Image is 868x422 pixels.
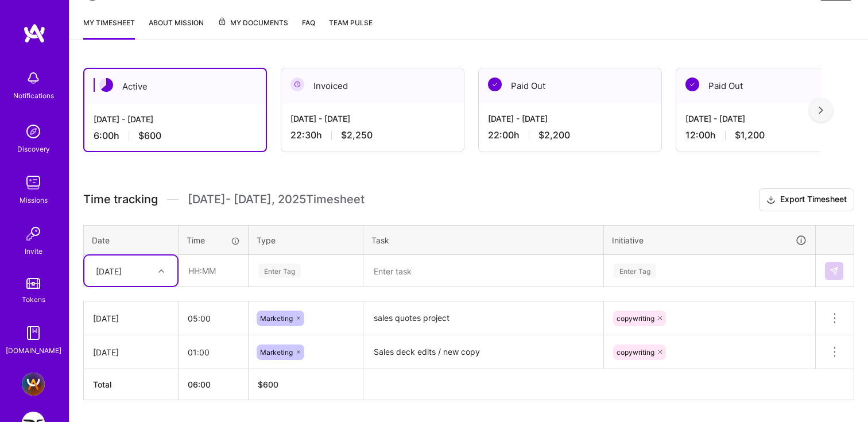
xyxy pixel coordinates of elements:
[218,17,288,29] span: My Documents
[158,268,164,274] i: icon Chevron
[281,68,464,103] div: Invoiced
[260,314,293,323] span: Marketing
[488,78,502,91] img: Paid Out
[302,17,315,40] a: FAQ
[26,278,40,289] img: tokens
[149,17,204,40] a: About Mission
[735,129,765,141] span: $1,200
[96,265,122,277] div: [DATE]
[290,129,455,141] div: 22:30 h
[13,90,54,102] div: Notifications
[329,17,373,40] a: Team Pulse
[258,380,278,389] span: $ 600
[84,69,266,104] div: Active
[17,143,50,155] div: Discovery
[179,303,248,334] input: HH:MM
[685,129,850,141] div: 12:00 h
[93,346,169,358] div: [DATE]
[138,130,161,142] span: $600
[19,373,48,396] a: A.Team - Full-stack Demand Growth team!
[488,113,652,125] div: [DATE] - [DATE]
[676,68,859,103] div: Paid Out
[290,78,304,91] img: Invoiced
[22,67,45,90] img: bell
[488,129,652,141] div: 22:00 h
[94,130,257,142] div: 6:00 h
[341,129,373,141] span: $2,250
[83,17,135,40] a: My timesheet
[329,18,373,27] span: Team Pulse
[363,225,604,255] th: Task
[84,225,179,255] th: Date
[766,194,776,206] i: icon Download
[685,113,850,125] div: [DATE] - [DATE]
[22,222,45,245] img: Invite
[617,348,654,357] span: copywriting
[84,369,179,400] th: Total
[6,344,61,357] div: [DOMAIN_NAME]
[819,106,823,114] img: right
[290,113,455,125] div: [DATE] - [DATE]
[22,293,45,305] div: Tokens
[22,373,45,396] img: A.Team - Full-stack Demand Growth team!
[23,23,46,44] img: logo
[830,266,839,276] img: Submit
[258,262,301,280] div: Enter Tag
[365,336,602,368] textarea: Sales deck edits / new copy
[99,78,113,92] img: Active
[188,192,365,207] span: [DATE] - [DATE] , 2025 Timesheet
[93,312,169,324] div: [DATE]
[365,303,602,334] textarea: sales quotes project
[22,171,45,194] img: teamwork
[20,194,48,206] div: Missions
[179,369,249,400] th: 06:00
[25,245,42,257] div: Invite
[759,188,854,211] button: Export Timesheet
[22,120,45,143] img: discovery
[260,348,293,357] span: Marketing
[617,314,654,323] span: copywriting
[685,78,699,91] img: Paid Out
[94,113,257,125] div: [DATE] - [DATE]
[22,322,45,344] img: guide book
[187,234,240,246] div: Time
[83,192,158,207] span: Time tracking
[538,129,570,141] span: $2,200
[179,337,248,367] input: HH:MM
[218,17,288,40] a: My Documents
[249,225,363,255] th: Type
[179,255,247,286] input: HH:MM
[614,262,656,280] div: Enter Tag
[479,68,661,103] div: Paid Out
[612,234,807,247] div: Initiative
